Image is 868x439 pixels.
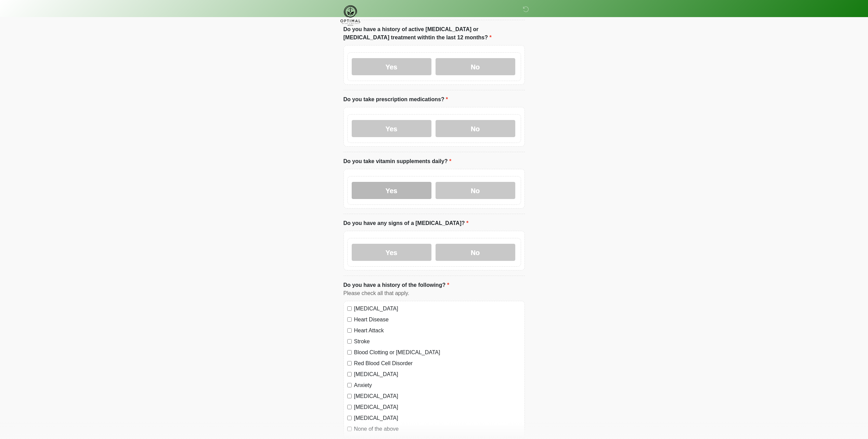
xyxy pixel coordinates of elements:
[344,219,469,227] label: Do you have any signs of a [MEDICAL_DATA]?
[344,289,525,297] div: Please check all that apply.
[352,244,431,261] label: Yes
[347,383,352,387] input: Anxiety
[347,317,352,322] input: Heart Disease
[344,281,449,289] label: Do you have a history of the following?
[436,58,515,75] label: No
[354,327,521,335] label: Heart Attack
[347,405,352,409] input: [MEDICAL_DATA]
[354,337,521,346] label: Stroke
[344,95,448,104] label: Do you take prescription medications?
[354,359,521,368] label: Red Blood Cell Disorder
[344,157,452,165] label: Do you take vitamin supplements daily?
[347,372,352,376] input: [MEDICAL_DATA]
[347,416,352,420] input: [MEDICAL_DATA]
[347,361,352,365] input: Red Blood Cell Disorder
[354,403,521,411] label: [MEDICAL_DATA]
[354,392,521,400] label: [MEDICAL_DATA]
[347,328,352,333] input: Heart Attack
[436,182,515,199] label: No
[436,244,515,261] label: No
[352,120,431,137] label: Yes
[347,339,352,344] input: Stroke
[347,350,352,355] input: Blood Clotting or [MEDICAL_DATA]
[436,120,515,137] label: No
[347,394,352,398] input: [MEDICAL_DATA]
[347,306,352,311] input: [MEDICAL_DATA]
[347,427,352,431] input: None of the above
[352,182,431,199] label: Yes
[352,58,431,75] label: Yes
[354,348,521,357] label: Blood Clotting or [MEDICAL_DATA]
[354,370,521,378] label: [MEDICAL_DATA]
[354,414,521,422] label: [MEDICAL_DATA]
[354,425,521,433] label: None of the above
[354,305,521,313] label: [MEDICAL_DATA]
[354,381,521,389] label: Anxiety
[337,5,364,26] img: Optimal Weight & Wellness Logo
[354,316,521,324] label: Heart Disease
[344,25,525,42] label: Do you have a history of active [MEDICAL_DATA] or [MEDICAL_DATA] treatment withtin the last 12 mo...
